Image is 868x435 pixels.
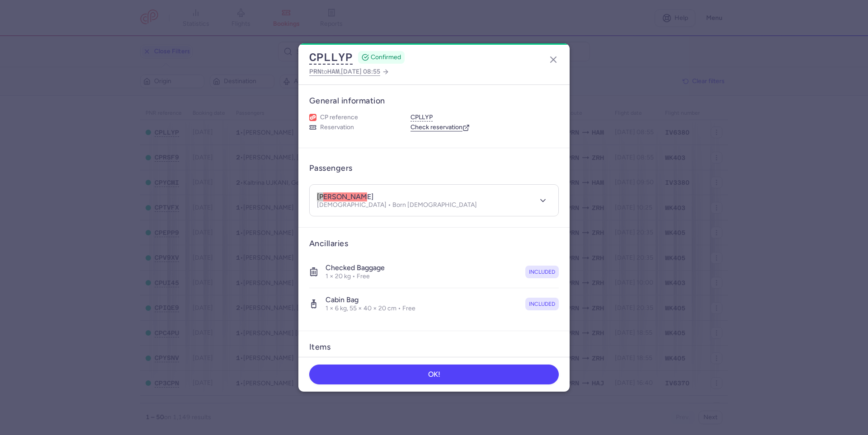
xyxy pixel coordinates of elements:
[325,304,415,313] p: 1 × 6 kg, 55 × 40 × 20 cm • Free
[309,114,316,121] figure: 1L airline logo
[309,342,330,352] h3: Items
[325,272,385,281] p: 1 × 20 kg • Free
[317,201,477,209] p: [DEMOGRAPHIC_DATA] • Born [DEMOGRAPHIC_DATA]
[371,53,401,62] span: CONFIRMED
[428,370,440,379] span: OK!
[529,299,555,309] span: included
[325,263,385,272] h4: Checked baggage
[325,295,415,304] h4: Cabin bag
[317,192,373,201] h4: [PERSON_NAME]
[309,68,321,75] span: PRN
[309,51,353,64] button: CPLLYP
[309,96,559,106] h3: General information
[410,113,433,122] button: CPLLYP
[309,66,380,77] span: to ,
[320,113,358,122] span: CP reference
[309,163,353,173] h3: Passengers
[309,365,559,384] button: OK!
[341,68,380,75] span: [DATE] 08:55
[309,66,389,77] a: PRNtoHAM,[DATE] 08:55
[410,123,470,131] a: Check reservation
[309,239,559,249] h3: Ancillaries
[529,267,555,276] span: included
[327,68,340,75] span: HAM
[320,123,354,131] span: Reservation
